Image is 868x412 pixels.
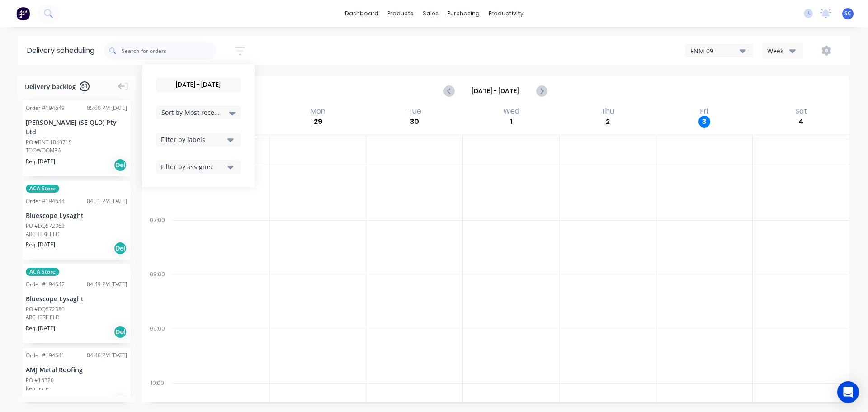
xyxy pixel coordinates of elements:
[26,230,127,238] div: ARCHERFIELD
[87,104,127,112] div: 05:00 PM [DATE]
[18,36,104,65] div: Delivery scheduling
[602,116,613,128] div: 2
[308,107,328,116] div: Mon
[26,118,127,137] div: [PERSON_NAME] (SE QLD) Pty Ltd
[844,9,851,18] span: SC
[505,116,517,128] div: 1
[16,7,30,20] img: Factory
[26,384,127,393] div: Kenmore
[685,44,753,57] button: FNM 09
[161,108,220,117] span: Sort by Most recent
[26,294,127,303] div: Bluescope Lysaght
[26,280,65,289] div: Order # 194642
[142,161,173,215] div: 06:00
[26,104,65,112] div: Order # 194649
[113,158,127,172] div: Del
[80,81,90,91] span: 61
[26,395,55,403] span: Req. [DATE]
[26,197,65,205] div: Order # 194644
[443,7,484,20] div: purchasing
[26,241,55,249] span: Req. [DATE]
[409,116,420,128] div: 30
[405,107,424,116] div: Tue
[26,351,65,360] div: Order # 194641
[87,197,127,205] div: 04:51 PM [DATE]
[383,7,418,20] div: products
[26,138,72,147] div: PO #BNT 1040715
[26,211,127,220] div: Bluescope Lysaght
[87,351,127,360] div: 04:46 PM [DATE]
[26,376,54,384] div: PO #16320
[26,324,55,332] span: Req. [DATE]
[161,135,225,144] div: Filter by labels
[598,107,617,116] div: Thu
[142,215,173,269] div: 07:00
[87,280,127,289] div: 04:49 PM [DATE]
[484,7,528,20] div: productivity
[26,157,55,166] span: Req. [DATE]
[793,107,810,116] div: Sat
[26,222,65,230] div: PO #DQ572362
[26,147,127,155] div: TOOWOOMBA
[26,268,59,276] span: ACA Store
[418,7,443,20] div: sales
[837,381,859,403] div: Open Intercom Messenger
[500,107,522,116] div: Wed
[795,116,807,128] div: 4
[698,116,710,128] div: 3
[142,269,173,323] div: 08:00
[161,162,225,171] div: Filter by assignee
[113,325,127,339] div: Del
[767,46,793,56] div: Week
[26,313,127,322] div: ARCHERFIELD
[156,78,241,92] input: Required Date
[690,46,740,56] div: FNM 09
[762,43,803,59] button: Week
[698,107,711,116] div: Fri
[312,116,324,128] div: 29
[122,42,217,60] input: Search for orders
[25,82,76,91] span: Delivery backlog
[26,185,59,193] span: ACA Store
[113,242,127,255] div: Del
[340,7,383,20] a: dashboard
[142,323,173,378] div: 09:00
[26,305,65,313] div: PO #DQ572380
[26,365,127,374] div: AMJ Metal Roofing
[113,396,127,409] div: Del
